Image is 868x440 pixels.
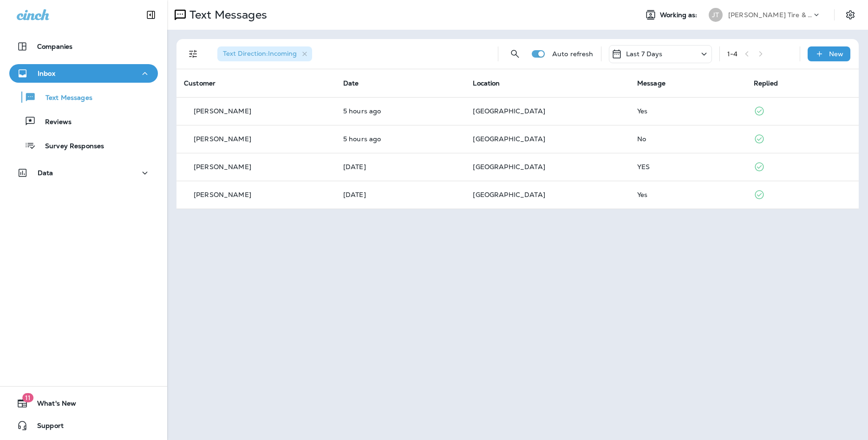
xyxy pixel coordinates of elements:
[36,94,92,103] p: Text Messages
[842,7,859,23] button: Settings
[9,394,158,413] button: 11What's New
[9,112,158,131] button: Reviews
[184,45,202,63] button: Filters
[552,50,594,58] p: Auto refresh
[138,6,164,24] button: Collapse Sidebar
[9,136,158,155] button: Survey Responses
[473,135,545,143] span: [GEOGRAPHIC_DATA]
[473,79,500,87] span: Location
[343,79,359,87] span: Date
[637,191,739,198] div: Yes
[28,422,64,433] span: Support
[194,163,251,171] p: [PERSON_NAME]
[829,50,843,58] p: New
[727,50,737,58] div: 1 - 4
[22,393,33,402] span: 11
[343,191,458,198] p: Aug 5, 2025 04:08 PM
[217,46,312,61] div: Text Direction:Incoming
[506,45,524,63] button: Search Messages
[473,163,545,171] span: [GEOGRAPHIC_DATA]
[36,118,72,127] p: Reviews
[36,142,104,151] p: Survey Responses
[186,8,267,22] p: Text Messages
[223,49,297,58] span: Text Direction : Incoming
[194,135,251,143] p: [PERSON_NAME]
[194,191,251,198] p: [PERSON_NAME]
[9,164,158,182] button: Data
[637,107,739,115] div: Yes
[343,163,458,171] p: Aug 7, 2025 10:59 AM
[37,43,72,50] p: Companies
[709,8,723,22] div: JT
[38,70,55,77] p: Inbox
[637,135,739,143] div: No
[728,11,812,19] p: [PERSON_NAME] Tire & Auto
[473,107,545,115] span: [GEOGRAPHIC_DATA]
[637,79,666,87] span: Message
[38,169,53,177] p: Data
[184,79,215,87] span: Customer
[473,190,545,199] span: [GEOGRAPHIC_DATA]
[754,79,778,87] span: Replied
[637,163,739,171] div: YES
[660,11,699,19] span: Working as:
[626,50,663,58] p: Last 7 Days
[343,107,458,115] p: Aug 12, 2025 09:11 AM
[194,107,251,115] p: [PERSON_NAME]
[9,64,158,83] button: Inbox
[9,37,158,56] button: Companies
[343,135,458,143] p: Aug 12, 2025 09:01 AM
[9,416,158,435] button: Support
[28,400,76,411] span: What's New
[9,87,158,107] button: Text Messages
